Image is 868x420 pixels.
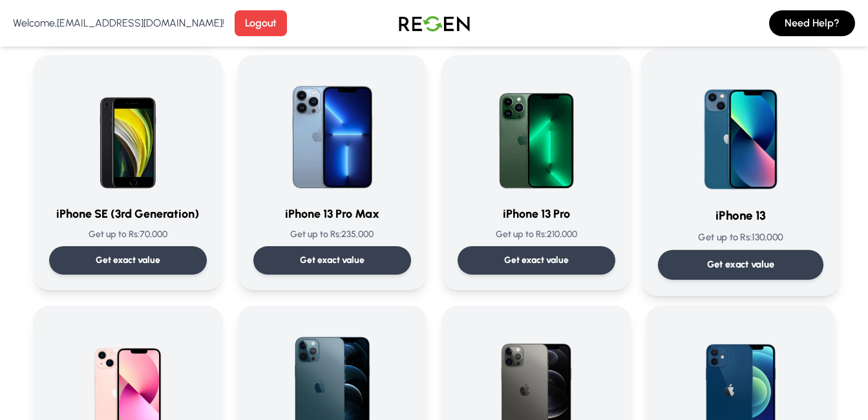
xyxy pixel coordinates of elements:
[504,254,569,267] p: Get exact value
[458,205,615,223] h3: iPhone 13 Pro
[769,10,855,36] button: Need Help?
[389,5,480,41] img: Logo
[706,258,774,271] p: Get exact value
[253,205,411,223] h3: iPhone 13 Pro Max
[66,70,190,194] img: iPhone SE (3rd Generation)
[657,231,823,244] p: Get up to Rs: 130,000
[253,228,411,241] p: Get up to Rs: 235,000
[270,70,394,194] img: iPhone 13 Pro Max
[458,228,615,241] p: Get up to Rs: 210,000
[675,65,806,196] img: iPhone 13
[657,207,823,226] h3: iPhone 13
[96,254,160,267] p: Get exact value
[13,16,224,31] p: Welcome, [EMAIL_ADDRESS][DOMAIN_NAME] !
[300,254,365,267] p: Get exact value
[49,228,207,241] p: Get up to Rs: 70,000
[49,205,207,223] h3: iPhone SE (3rd Generation)
[235,10,287,36] button: Logout
[474,70,598,194] img: iPhone 13 Pro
